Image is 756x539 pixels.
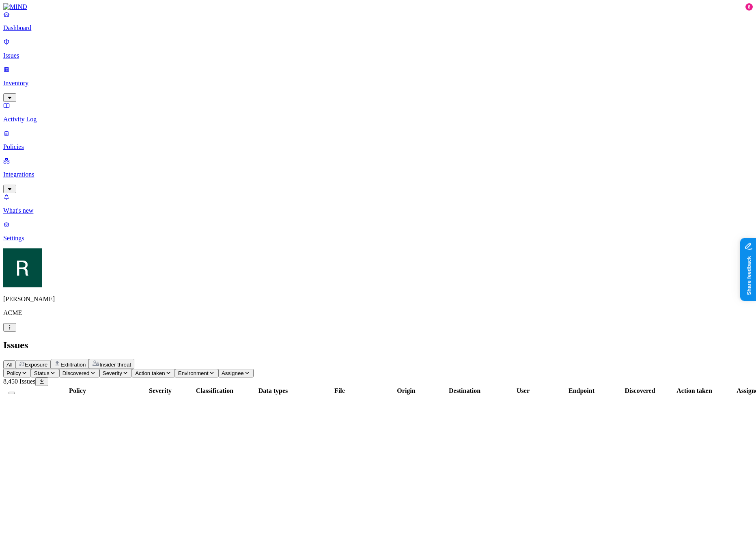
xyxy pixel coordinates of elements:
[3,102,753,123] a: Activity Log
[3,221,753,242] a: Settings
[3,52,753,59] p: Issues
[3,157,753,192] a: Integrations
[3,309,753,317] p: ACME
[62,370,90,376] span: Discovered
[9,392,15,394] button: Select all
[103,370,122,376] span: Severity
[178,370,209,376] span: Environment
[6,370,21,376] span: Policy
[3,66,753,101] a: Inventory
[3,171,753,178] p: Integrations
[21,387,134,395] div: Policy
[670,387,719,395] div: Action taken
[25,362,47,368] span: Exposure
[612,387,668,395] div: Discovered
[3,24,753,32] p: Dashboard
[60,362,86,368] span: Exfiltration
[3,193,753,214] a: What's new
[3,295,753,303] p: [PERSON_NAME]
[745,3,753,11] div: 8
[3,38,753,59] a: Issues
[135,370,165,376] span: Action taken
[553,387,610,395] div: Endpoint
[6,362,13,368] span: All
[3,129,753,151] a: Policies
[378,387,435,395] div: Origin
[3,340,753,351] h2: Issues
[3,11,753,32] a: Dashboard
[3,3,27,11] img: MIND
[3,3,753,11] a: MIND
[495,387,551,395] div: User
[3,116,753,123] p: Activity Log
[136,387,185,395] div: Severity
[3,143,753,151] p: Policies
[3,378,35,385] span: 8,450 Issues
[34,370,50,376] span: Status
[99,362,131,368] span: Insider threat
[436,387,493,395] div: Destination
[186,387,243,395] div: Classification
[3,207,753,214] p: What's new
[3,235,753,242] p: Settings
[303,387,376,395] div: File
[245,387,302,395] div: Data types
[3,80,753,87] p: Inventory
[3,248,42,287] img: Ron Rabinovich
[222,370,244,376] span: Assignee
